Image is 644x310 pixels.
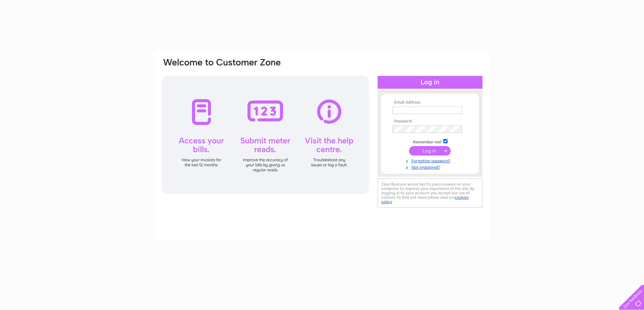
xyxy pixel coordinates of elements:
[391,100,469,105] th: Email Address:
[391,119,469,124] th: Password:
[381,195,469,204] a: cookies policy
[378,178,482,208] div: Clear Business would like to place cookies on your computer to improve your experience of the sit...
[392,157,469,164] a: Forgotten password?
[392,164,469,170] a: Not registered?
[409,146,451,156] input: Submit
[391,138,469,145] td: Remember me?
